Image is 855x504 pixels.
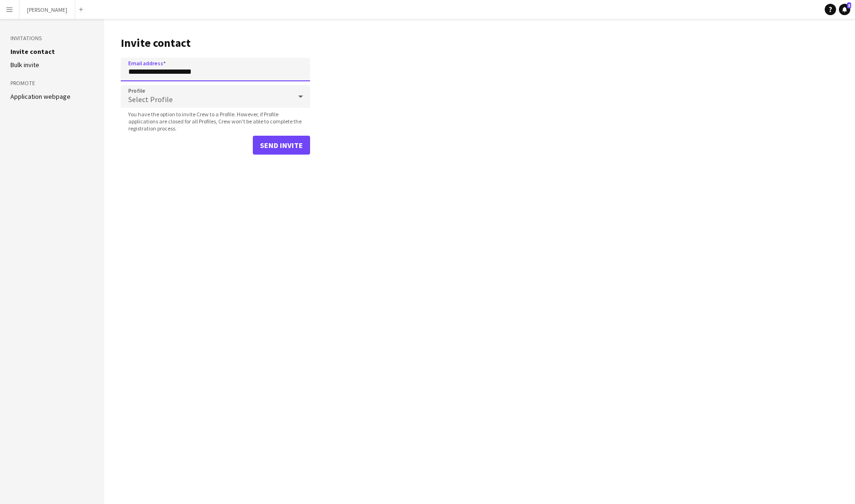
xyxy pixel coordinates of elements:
span: Select Profile [128,95,173,104]
a: Invite contact [10,47,55,56]
h1: Invite contact [121,36,310,50]
button: Send invite [253,136,310,155]
span: You have the option to invite Crew to a Profile. However, if Profile applications are closed for ... [121,111,310,132]
span: 5 [847,2,851,9]
a: Bulk invite [10,61,39,69]
h3: Invitations [10,34,94,43]
a: Application webpage [10,92,71,101]
a: 5 [839,4,850,15]
h3: Promote [10,79,94,87]
button: [PERSON_NAME] [19,0,75,19]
